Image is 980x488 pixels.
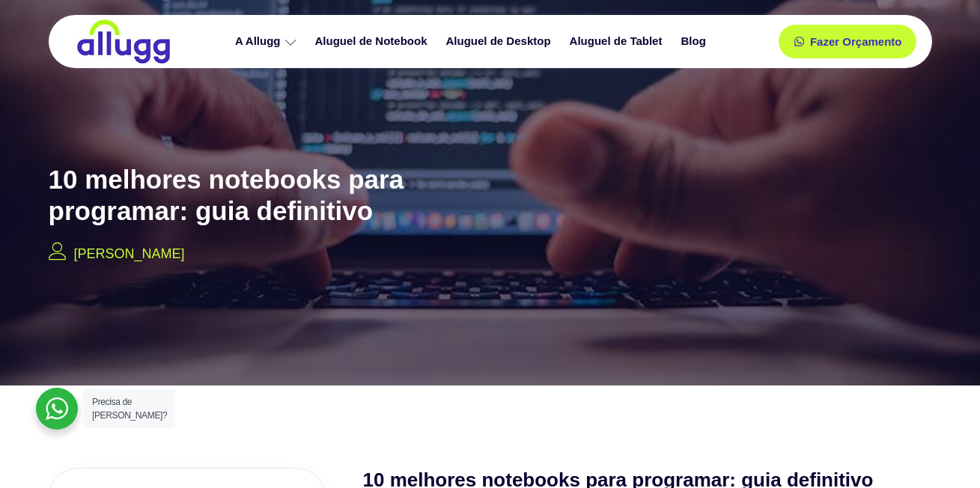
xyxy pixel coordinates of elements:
[779,25,917,58] a: Fazer Orçamento
[49,164,528,227] h2: 10 melhores notebooks para programar: guia definitivo
[810,36,902,47] span: Fazer Orçamento
[92,397,167,421] span: Precisa de [PERSON_NAME]?
[905,416,980,488] iframe: Chat Widget
[673,28,716,55] a: Blog
[562,28,674,55] a: Aluguel de Tablet
[439,28,562,55] a: Aluguel de Desktop
[74,244,185,264] p: [PERSON_NAME]
[228,28,308,55] a: A Allugg
[308,28,439,55] a: Aluguel de Notebook
[75,19,172,64] img: locação de TI é Allugg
